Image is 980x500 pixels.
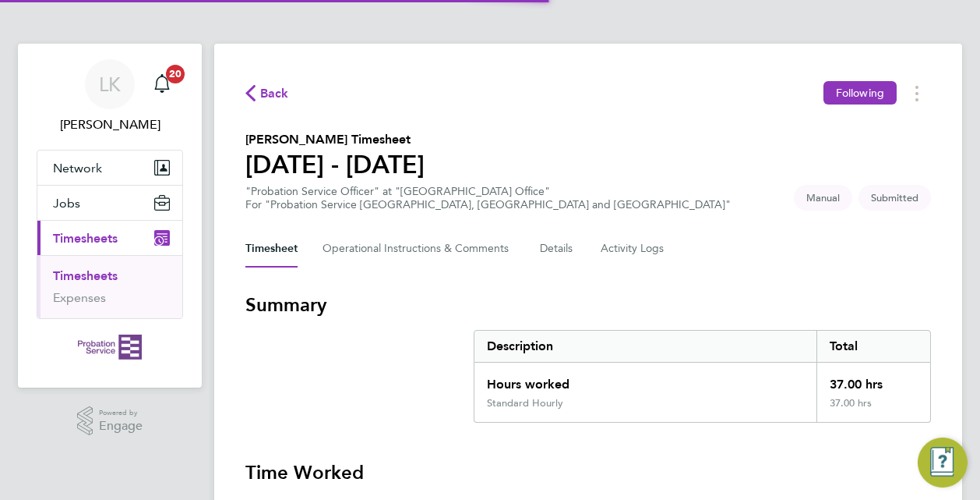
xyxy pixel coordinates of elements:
span: Engage [99,420,143,433]
div: Standard Hourly [487,397,563,410]
button: Details [540,230,576,268]
span: This timesheet was manually created. [794,185,852,211]
a: Expenses [53,290,106,305]
button: Following [823,81,897,105]
span: Timesheets [53,231,118,246]
button: Back [245,83,289,103]
a: Go to home page [37,335,183,360]
button: Timesheets Menu [903,81,931,105]
div: 37.00 hrs [816,397,930,422]
h1: [DATE] - [DATE] [245,149,425,180]
span: Back [260,84,289,103]
h3: Summary [245,293,931,317]
span: Jobs [53,196,80,211]
a: LK[PERSON_NAME] [37,59,183,134]
button: Activity Logs [601,230,666,268]
span: Powered by [99,406,143,420]
a: 20 [146,59,178,109]
div: Summary [474,330,931,423]
a: Powered byEngage [77,406,143,436]
span: This timesheet is Submitted. [858,185,931,211]
button: Timesheets [37,221,182,255]
h3: Time Worked [245,460,931,485]
span: 20 [166,65,185,83]
div: 37.00 hrs [816,363,930,397]
h2: [PERSON_NAME] Timesheet [245,130,425,149]
span: LK [99,74,121,94]
nav: Main navigation [18,44,202,388]
div: Timesheets [37,255,182,318]
button: Engage Resource Center [918,438,968,488]
div: For "Probation Service [GEOGRAPHIC_DATA], [GEOGRAPHIC_DATA] and [GEOGRAPHIC_DATA]" [245,198,731,211]
div: Total [816,331,930,362]
button: Operational Instructions & Comments [323,230,515,268]
div: Description [474,331,816,362]
div: Hours worked [474,363,816,397]
div: "Probation Service Officer" at "[GEOGRAPHIC_DATA] Office" [245,185,731,211]
span: Following [836,86,884,100]
span: Network [53,161,102,176]
img: probationservice-logo-retina.png [78,335,141,360]
span: Lisa Kay [37,115,183,134]
button: Timesheet [245,230,298,268]
button: Network [37,151,182,185]
button: Jobs [37,186,182,220]
a: Timesheets [53,268,118,283]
